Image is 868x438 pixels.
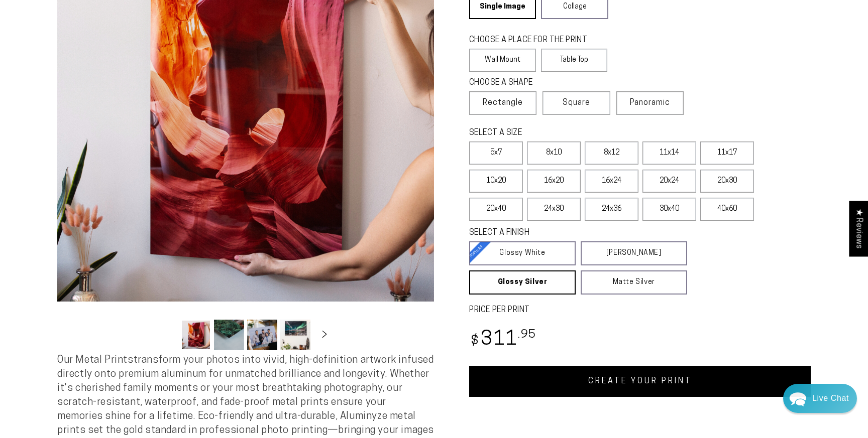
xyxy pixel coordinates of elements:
[783,384,857,413] div: Chat widget toggle
[527,141,581,165] label: 8x10
[471,335,479,348] span: $
[83,15,110,41] img: Marie J
[585,198,638,221] label: 24x36
[247,320,277,350] button: Load image 3 in gallery view
[642,170,696,193] label: 20x24
[68,303,146,319] a: Send a Message
[700,198,754,221] label: 40x60
[33,98,43,108] img: missing_thumb-9d6c3a54066ef25ae95f5dc6d59505127880417e42794f8707aec483bafeb43d.png
[33,109,195,119] p: Hi [PERSON_NAME], Thank you for reaching out to us. I apologize but I don't have that option on m...
[469,305,811,316] label: PRICE PER PRINT
[849,201,868,256] div: Click to open Judge.me floating reviews tab
[46,99,177,108] div: Aluminyze
[469,127,670,139] legend: SELECT A SIZE
[469,366,811,397] a: CREATE YOUR PRINT
[585,141,638,165] label: 8x12
[469,270,576,295] a: Glossy Silver
[15,47,199,55] div: We usually reply in a few hours.
[642,198,696,221] label: 30x40
[469,77,600,89] legend: CHOOSE A SHAPE
[469,170,523,193] label: 10x20
[177,100,195,107] div: [DATE]
[527,198,581,221] label: 24x30
[518,329,536,341] sup: .95
[700,170,754,193] label: 20x30
[469,198,523,221] label: 20x40
[107,286,136,294] span: Re:amaze
[469,35,598,46] legend: CHOOSE A PLACE FOR THE PRINT
[469,330,536,350] bdi: 311
[483,97,523,109] span: Rectangle
[469,49,536,72] label: Wall Mount
[280,320,310,350] button: Load image 4 in gallery view
[585,170,638,193] label: 16x24
[469,241,576,265] a: Glossy White
[563,97,590,109] span: Square
[812,384,849,413] div: Contact Us Directly
[700,141,754,165] label: 11x17
[630,99,670,107] span: Panoramic
[581,241,687,265] a: [PERSON_NAME]
[104,15,131,41] img: John
[77,288,136,293] span: We run on
[313,324,336,346] button: Slide right
[156,324,178,346] button: Slide left
[581,270,687,295] a: Matte Silver
[642,141,696,165] label: 11x14
[469,227,663,239] legend: SELECT A FINISH
[214,320,244,350] button: Load image 2 in gallery view
[181,320,211,350] button: Load image 1 in gallery view
[469,141,523,165] label: 5x7
[541,49,608,72] label: Table Top
[20,80,192,90] div: Recent Conversations
[527,170,581,193] label: 16x20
